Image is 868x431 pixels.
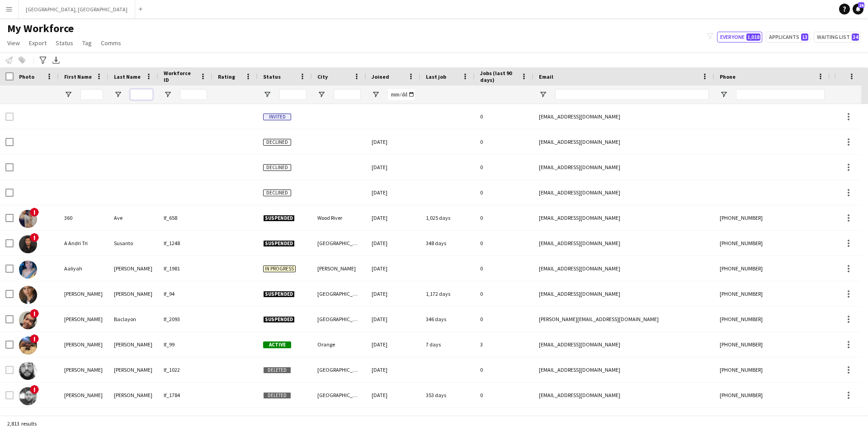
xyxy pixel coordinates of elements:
[317,90,325,99] button: Open Filter Menu
[420,205,475,230] div: 1,025 days
[736,89,825,100] input: Phone Filter Input
[164,70,196,83] span: Workforce ID
[263,164,291,171] span: Declined
[334,89,361,100] input: City Filter Input
[29,39,47,47] span: Export
[108,332,158,357] div: [PERSON_NAME]
[158,307,212,332] div: lf_2093
[555,89,709,100] input: Email Filter Input
[64,73,92,80] span: First Name
[263,265,296,272] span: In progress
[714,205,830,230] div: [PHONE_NUMBER]
[714,383,830,407] div: [PHONE_NUMBER]
[533,383,714,407] div: [EMAIL_ADDRESS][DOMAIN_NAME]
[533,155,714,180] div: [EMAIL_ADDRESS][DOMAIN_NAME]
[108,307,158,332] div: Baclayon
[59,256,108,281] div: Aaliyah
[158,205,212,230] div: lf_658
[108,205,158,230] div: Ave
[714,307,830,332] div: [PHONE_NUMBER]
[533,205,714,230] div: [EMAIL_ADDRESS][DOMAIN_NAME]
[56,39,73,47] span: Status
[717,32,762,43] button: Everyone1,018
[366,129,420,154] div: [DATE]
[59,205,108,230] div: 360
[158,357,212,382] div: lf_1022
[5,113,14,121] input: Row Selection is disabled for this row (unchecked)
[19,362,37,380] img: Aaron Campbell
[5,391,14,399] input: Row Selection is disabled for this row (unchecked)
[312,383,366,407] div: [GEOGRAPHIC_DATA]
[158,383,212,407] div: lf_1784
[475,231,533,256] div: 0
[64,90,72,99] button: Open Filter Menu
[263,114,291,120] span: Invited
[97,37,125,49] a: Comms
[312,231,366,256] div: [GEOGRAPHIC_DATA]
[426,73,446,80] span: Last job
[263,316,295,323] span: Suspended
[814,32,861,43] button: Waiting list34
[312,281,366,306] div: [GEOGRAPHIC_DATA]
[19,0,135,18] button: [GEOGRAPHIC_DATA], [GEOGRAPHIC_DATA]
[475,357,533,382] div: 0
[720,73,736,80] span: Phone
[372,90,380,99] button: Open Filter Menu
[533,357,714,382] div: [EMAIL_ADDRESS][DOMAIN_NAME]
[130,89,153,100] input: Last Name Filter Input
[108,231,158,256] div: Susanto
[714,357,830,382] div: [PHONE_NUMBER]
[52,37,77,49] a: Status
[475,129,533,154] div: 0
[263,392,291,399] span: Deleted
[218,73,235,80] span: Rating
[59,357,108,382] div: [PERSON_NAME]
[475,180,533,205] div: 0
[19,387,37,405] img: Aaron Campbell
[30,208,39,217] span: !
[475,332,533,357] div: 3
[79,37,95,49] a: Tag
[533,231,714,256] div: [EMAIL_ADDRESS][DOMAIN_NAME]
[30,233,39,242] span: !
[82,39,92,47] span: Tag
[539,90,547,99] button: Open Filter Menu
[263,367,291,374] span: Deleted
[108,281,158,306] div: [PERSON_NAME]
[714,332,830,357] div: [PHONE_NUMBER]
[475,383,533,407] div: 0
[475,307,533,332] div: 0
[59,332,108,357] div: [PERSON_NAME]
[366,332,420,357] div: [DATE]
[114,90,122,99] button: Open Filter Menu
[312,205,366,230] div: Wood River
[366,155,420,180] div: [DATE]
[366,256,420,281] div: [DATE]
[366,383,420,407] div: [DATE]
[19,235,37,253] img: A Andri Tri Susanto
[533,104,714,129] div: [EMAIL_ADDRESS][DOMAIN_NAME]
[853,4,863,14] a: 26
[533,307,714,332] div: [PERSON_NAME][EMAIL_ADDRESS][DOMAIN_NAME]
[5,366,14,374] input: Row Selection is disabled for this row (unchecked)
[475,281,533,306] div: 0
[533,281,714,306] div: [EMAIL_ADDRESS][DOMAIN_NAME]
[533,129,714,154] div: [EMAIL_ADDRESS][DOMAIN_NAME]
[7,39,20,47] span: View
[59,383,108,407] div: [PERSON_NAME]
[475,256,533,281] div: 0
[366,205,420,230] div: [DATE]
[108,383,158,407] div: [PERSON_NAME]
[101,39,121,47] span: Comms
[263,73,281,80] span: Status
[766,32,810,43] button: Applicants13
[475,205,533,230] div: 0
[30,334,39,343] span: !
[19,286,37,304] img: Aamir Yusuf
[263,291,295,298] span: Suspended
[852,33,859,41] span: 34
[59,307,108,332] div: [PERSON_NAME]
[30,309,39,318] span: !
[533,256,714,281] div: [EMAIL_ADDRESS][DOMAIN_NAME]
[180,89,207,100] input: Workforce ID Filter Input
